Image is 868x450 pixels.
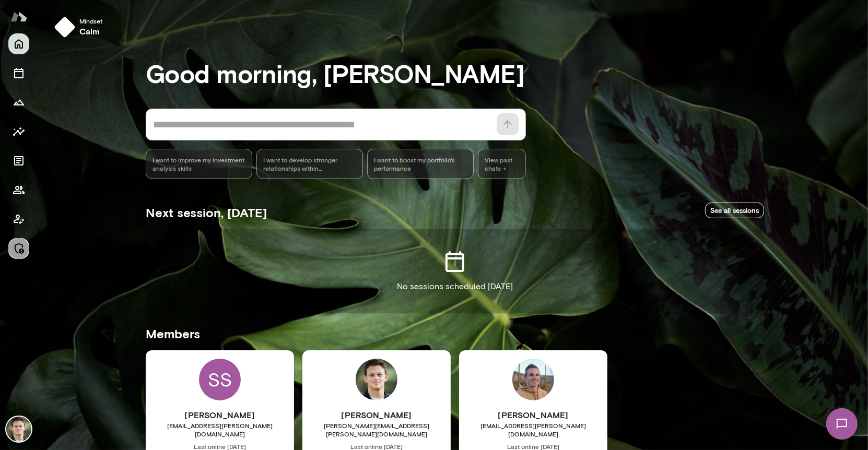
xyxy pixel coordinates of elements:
span: I want to improve my investment analysis skills [153,156,245,172]
h6: [PERSON_NAME] [146,409,294,421]
h6: [PERSON_NAME] [459,409,607,421]
span: [PERSON_NAME][EMAIL_ADDRESS][PERSON_NAME][DOMAIN_NAME] [302,421,451,438]
img: Alex Marcus [6,417,31,442]
button: Client app [8,209,29,230]
h3: Good morning, [PERSON_NAME] [146,58,764,88]
div: I want to improve my investment analysis skills [146,149,252,179]
span: [EMAIL_ADDRESS][PERSON_NAME][DOMAIN_NAME] [459,421,607,438]
div: I want to develop stronger relationships within [PERSON_NAME] [256,149,363,179]
p: No sessions scheduled [DATE] [397,280,513,293]
button: Manage [8,238,29,259]
button: Home [8,33,29,54]
h6: [PERSON_NAME] [302,409,451,421]
img: Mento [10,7,27,27]
img: Adam Griffin [512,359,554,400]
div: I want to boost my portfolio's performance [367,149,474,179]
h5: Next session, [DATE] [146,204,267,221]
div: SS [199,359,241,400]
span: Mindset [79,17,102,25]
button: Members [8,180,29,200]
img: Alex Marcus [356,359,397,400]
span: I want to boost my portfolio's performance [374,156,467,172]
span: I want to develop stronger relationships within [PERSON_NAME] [263,156,356,172]
a: See all sessions [705,203,764,219]
button: Sessions [8,63,29,84]
button: Documents [8,150,29,171]
img: mindset [54,17,75,38]
span: [EMAIL_ADDRESS][PERSON_NAME][DOMAIN_NAME] [146,421,294,438]
h6: calm [79,25,102,38]
button: Mindsetcalm [50,13,111,42]
button: Growth Plan [8,92,29,113]
h5: Members [146,325,764,342]
span: View past chats -> [478,149,526,179]
button: Insights [8,121,29,142]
